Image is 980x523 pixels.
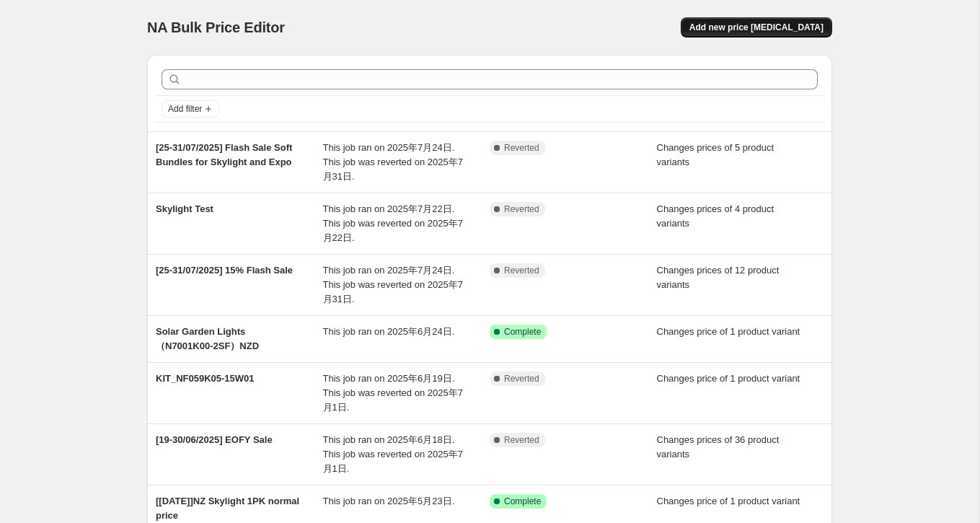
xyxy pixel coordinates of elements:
[689,22,824,33] span: Add new price [MEDICAL_DATA]
[147,19,285,35] span: NA Bulk Price Editor
[323,434,463,474] span: This job ran on 2025年6月18日. This job was reverted on 2025年7月1日.
[323,326,455,337] span: This job ran on 2025年6月24日.
[156,373,255,384] span: KIT_NF059K05-15W01
[504,203,539,215] span: Reverted
[323,142,463,182] span: This job ran on 2025年7月24日. This job was reverted on 2025年7月31日.
[681,17,832,38] button: Add new price [MEDICAL_DATA]
[156,326,259,351] span: Solar Garden Lights（N7001K00-2SF）NZD
[323,265,463,304] span: This job ran on 2025年7月24日. This job was reverted on 2025年7月31日.
[657,326,800,337] span: Changes price of 1 product variant
[504,496,541,507] span: Complete
[156,142,292,167] span: [25-31/07/2025] Flash Sale Soft Bundles for Skylight and Expo
[504,142,539,154] span: Reverted
[323,373,463,413] span: This job ran on 2025年6月19日. This job was reverted on 2025年7月1日.
[504,265,539,276] span: Reverted
[657,265,780,290] span: Changes prices of 12 product variants
[156,265,293,276] span: [25-31/07/2025] 15% Flash Sale
[156,434,273,445] span: [19-30/06/2025] EOFY Sale
[657,142,774,167] span: Changes prices of 5 product variants
[168,103,202,115] span: Add filter
[657,434,780,460] span: Changes prices of 36 product variants
[657,373,800,384] span: Changes price of 1 product variant
[504,373,539,384] span: Reverted
[323,203,463,243] span: This job ran on 2025年7月22日. This job was reverted on 2025年7月22日.
[504,326,541,338] span: Complete
[323,496,455,506] span: This job ran on 2025年5月23日.
[657,496,800,506] span: Changes price of 1 product variant
[657,203,774,229] span: Changes prices of 4 product variants
[156,496,299,521] span: [[DATE]]NZ Skylight 1PK normal price
[162,100,219,118] button: Add filter
[504,434,539,446] span: Reverted
[156,203,213,214] span: Skylight Test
